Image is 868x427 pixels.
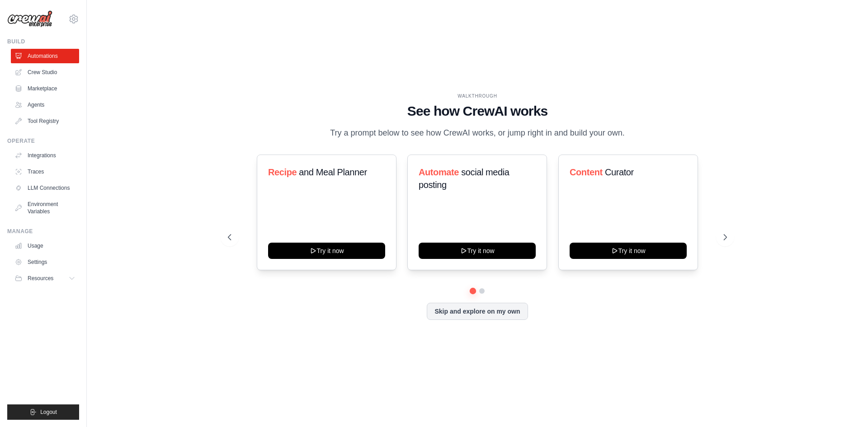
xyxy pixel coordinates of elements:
a: Environment Variables [11,197,79,219]
a: Agents [11,98,79,112]
span: Logout [40,408,57,416]
a: Tool Registry [11,114,79,128]
button: Try it now [419,243,536,259]
button: Try it now [268,243,385,259]
button: Try it now [570,243,687,259]
span: social media posting [419,167,509,190]
a: Automations [11,49,79,63]
button: Resources [11,271,79,286]
a: Integrations [11,148,79,163]
span: Resources [28,275,53,282]
a: Traces [11,164,79,179]
a: Usage [11,239,79,253]
img: Logo [7,10,52,28]
button: Skip and explore on my own [427,303,528,320]
div: Build [7,38,79,45]
a: LLM Connections [11,181,79,195]
span: and Meal Planner [299,167,367,177]
a: Marketplace [11,81,79,96]
div: WALKTHROUGH [228,93,727,99]
a: Crew Studio [11,65,79,80]
div: Manage [7,228,79,235]
p: Try a prompt below to see how CrewAI works, or jump right in and build your own. [325,127,629,140]
a: Settings [11,255,79,269]
button: Logout [7,404,79,420]
h1: See how CrewAI works [228,103,727,119]
span: Curator [605,167,634,177]
span: Content [570,167,603,177]
span: Automate [419,167,459,177]
div: Operate [7,137,79,145]
span: Recipe [268,167,297,177]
